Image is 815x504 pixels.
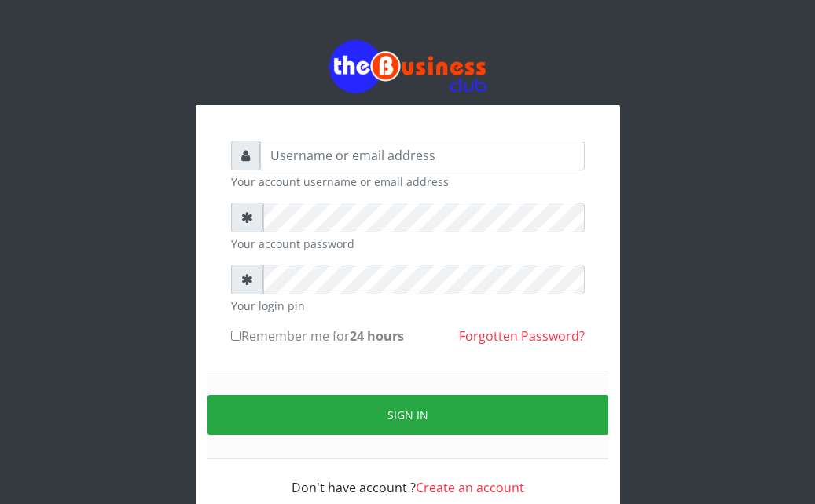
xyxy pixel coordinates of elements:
[231,173,585,190] small: Your account username or email address
[231,331,241,341] input: Remember me for24 hours
[231,327,404,345] label: Remember me for
[231,298,585,314] small: Your login pin
[350,327,404,345] b: 24 hours
[416,479,524,496] a: Create an account
[231,459,585,497] div: Don't have account ?
[459,327,585,345] a: Forgotten Password?
[260,141,585,170] input: Username or email address
[231,236,585,252] small: Your account password
[207,395,608,435] button: Sign in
